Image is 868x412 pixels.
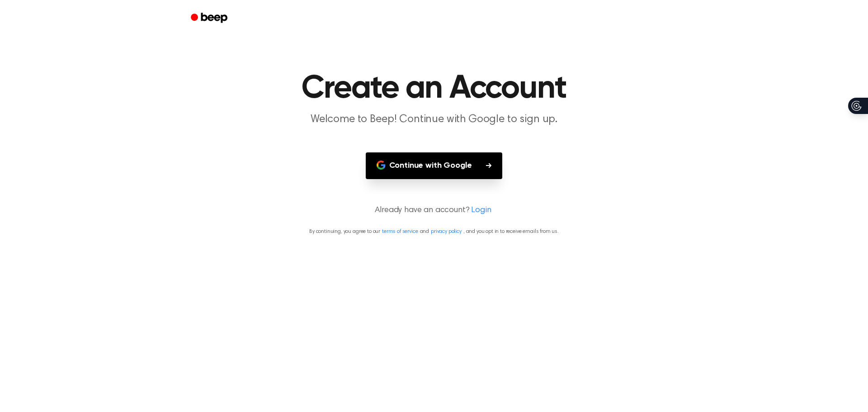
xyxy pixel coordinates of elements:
[184,9,236,27] a: Beep
[366,152,503,179] button: Continue with Google
[260,112,608,127] p: Welcome to Beep! Continue with Google to sign up.
[431,229,462,234] a: privacy policy
[11,204,857,217] p: Already have an account?
[382,229,418,234] a: terms of service
[11,227,857,236] p: By continuing, you agree to our and , and you opt in to receive emails from us.
[203,72,665,105] h1: Create an Account
[471,204,491,217] a: Login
